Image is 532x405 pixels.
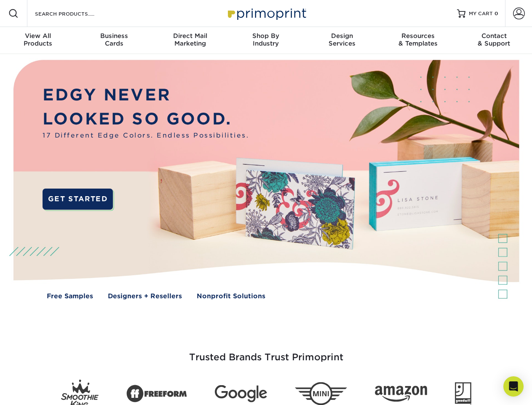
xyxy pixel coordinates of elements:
span: Resources [380,32,456,40]
img: Primoprint [224,4,308,22]
a: Shop ByIndustry [228,27,304,54]
span: Design [304,32,380,40]
div: & Support [456,32,532,47]
div: Open Intercom Messenger [503,376,524,397]
span: Contact [456,32,532,40]
p: EDGY NEVER [43,83,249,107]
span: 0 [495,11,498,16]
a: Contact& Support [456,27,532,54]
a: Designers + Resellers [108,292,182,301]
p: LOOKED SO GOOD. [43,107,249,131]
a: GET STARTED [43,189,113,210]
img: Goodwill [455,382,471,405]
a: Free Samples [47,292,93,301]
span: Business [76,32,152,40]
a: DesignServices [304,27,380,54]
div: & Templates [380,32,456,47]
div: Industry [228,32,304,47]
span: MY CART [469,10,493,17]
img: Google [215,385,267,402]
div: Marketing [152,32,228,47]
span: 17 Different Edge Colors. Endless Possibilities. [43,131,249,140]
div: Cards [76,32,152,47]
span: Shop By [228,32,304,40]
a: Resources& Templates [380,27,456,54]
h3: Trusted Brands Trust Primoprint [20,332,513,373]
img: Amazon [375,386,427,402]
input: SEARCH PRODUCTS..... [34,8,116,19]
a: Nonprofit Solutions [197,292,265,301]
a: BusinessCards [76,27,152,54]
span: Direct Mail [152,32,228,40]
div: Services [304,32,380,47]
a: Direct MailMarketing [152,27,228,54]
